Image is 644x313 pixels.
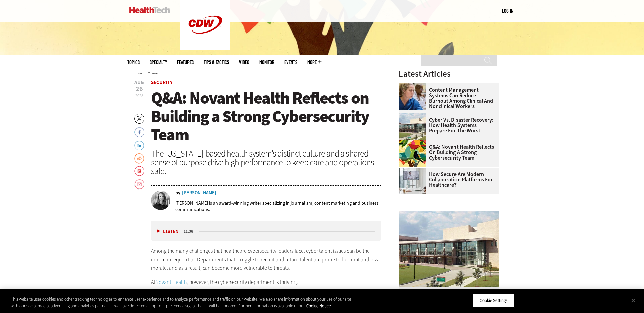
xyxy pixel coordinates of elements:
[399,140,426,167] img: abstract illustration of a tree
[502,7,513,14] div: User menu
[135,93,143,98] span: 2025
[134,86,144,92] span: 26
[150,60,167,65] span: Specialty
[151,72,160,75] a: Security
[399,172,495,188] a: How Secure Are Modern Collaboration Platforms for Healthcare?
[626,293,641,308] button: Close
[180,44,230,51] a: CDW
[399,83,426,110] img: nurses talk in front of desktop computer
[399,287,499,301] p: Security
[155,278,187,286] a: Novant Health
[473,294,515,308] button: Cookie Settings
[399,211,499,287] img: University of Vermont Medical Center’s main campus
[182,191,216,195] a: [PERSON_NAME]
[399,113,426,140] img: University of Vermont Medical Center’s main campus
[175,200,381,213] p: [PERSON_NAME] is an award-winning writer specializing in journalism, content marketing and busine...
[175,191,180,195] span: by
[239,60,249,65] a: Video
[399,168,426,194] img: care team speaks with physician over conference call
[306,303,331,309] a: More information about your privacy
[151,191,170,210] img: Amy Burroughs
[204,60,229,65] a: Tips & Tactics
[259,60,274,65] a: MonITor
[399,140,429,146] a: abstract illustration of a tree
[11,296,354,309] div: This website uses cookies and other tracking technologies to enhance user experience and to analy...
[157,229,179,234] button: Listen
[127,60,140,65] span: Topics
[399,87,495,109] a: Content Management Systems Can Reduce Burnout Among Clinical and Nonclinical Workers
[151,87,369,146] span: Q&A: Novant Health Reflects on Building a Strong Cybersecurity Team
[151,247,381,272] p: Among the many challenges that healthcare cybersecurity leaders face, cyber talent issues can be ...
[129,7,170,13] img: Home
[134,80,144,85] span: Aug
[177,60,194,65] a: Features
[399,168,429,173] a: care team speaks with physician over conference call
[151,79,173,86] a: Security
[307,60,321,65] span: More
[138,72,143,75] a: Home
[399,113,429,119] a: University of Vermont Medical Center’s main campus
[502,8,513,14] a: Log in
[399,117,495,133] a: Cyber vs. Disaster Recovery: How Health Systems Prepare for the Worst
[151,278,381,287] p: At , however, the cybersecurity department is thriving.
[399,83,429,89] a: nurses talk in front of desktop computer
[399,70,499,78] h3: Latest Articles
[399,144,495,161] a: Q&A: Novant Health Reflects on Building a Strong Cybersecurity Team
[151,221,381,241] div: media player
[284,60,297,65] a: Events
[183,228,198,234] div: duration
[151,149,381,175] div: The [US_STATE]-based health system’s distinct culture and a shared sense of purpose drive high pe...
